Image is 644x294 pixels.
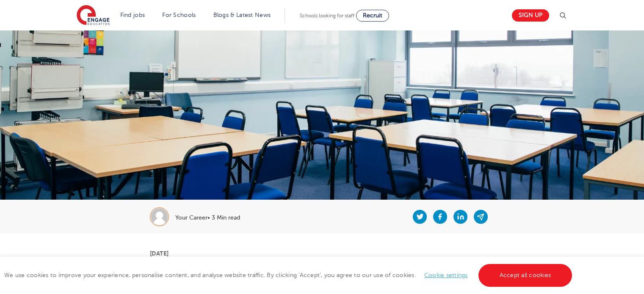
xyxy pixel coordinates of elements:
span: Recruit [363,12,382,19]
img: Engage Education [77,5,110,26]
span: Schools looking for staff [300,13,354,19]
a: Blogs & Latest News [213,12,271,18]
a: Recruit [356,10,389,22]
a: Sign up [512,9,549,22]
p: Your Career• 3 Min read [175,215,240,221]
a: Find jobs [120,12,145,18]
a: For Schools [162,12,196,18]
a: Cookie settings [424,272,468,278]
span: We use cookies to improve your experience, personalise content, and analyse website traffic. By c... [4,272,574,278]
p: [DATE] [150,250,494,256]
a: Accept all cookies [478,264,572,287]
